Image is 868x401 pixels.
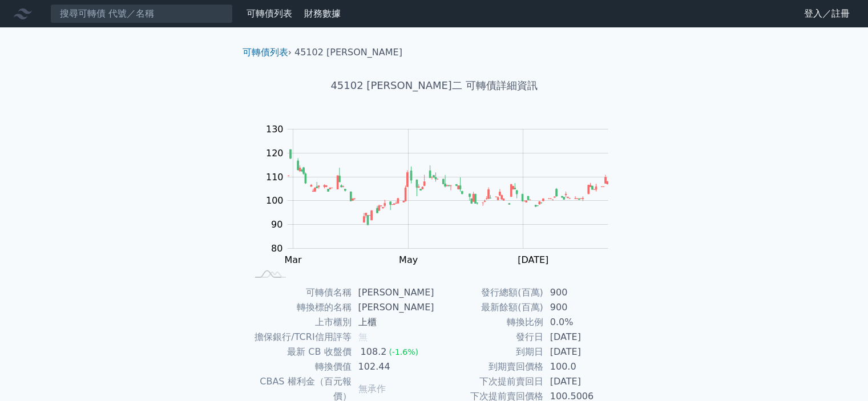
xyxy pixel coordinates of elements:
td: 轉換比例 [434,315,543,330]
tspan: 100 [266,195,284,206]
td: 最新 CB 收盤價 [247,345,352,359]
td: [PERSON_NAME] [352,300,434,315]
td: 轉換價值 [247,359,352,374]
td: 發行總額(百萬) [434,285,543,300]
tspan: 90 [271,219,282,230]
span: (-1.6%) [389,347,418,357]
tspan: Mar [284,254,302,265]
td: [DATE] [543,345,621,359]
td: 發行日 [434,330,543,345]
tspan: 80 [271,243,282,254]
td: 下次提前賣回日 [434,374,543,389]
td: 到期日 [434,345,543,359]
td: 100.0 [543,359,621,374]
a: 可轉債列表 [247,8,292,19]
td: 102.44 [352,359,434,374]
tspan: [DATE] [518,254,548,265]
div: 108.2 [358,345,389,359]
li: 45102 [PERSON_NAME] [294,46,402,59]
span: 無承作 [358,383,386,394]
td: 擔保銀行/TCRI信用評等 [247,330,352,345]
a: 可轉債列表 [243,47,288,58]
td: 最新餘額(百萬) [434,300,543,315]
td: 900 [543,300,621,315]
a: 登入／註冊 [795,5,859,23]
tspan: 110 [266,171,284,182]
td: [PERSON_NAME] [352,285,434,300]
a: 財務數據 [304,8,341,19]
td: [DATE] [543,330,621,345]
input: 搜尋可轉債 代號／名稱 [50,4,233,23]
g: Chart [260,124,625,289]
li: › [243,46,292,59]
h1: 45102 [PERSON_NAME]二 可轉債詳細資訊 [233,78,635,94]
td: 上櫃 [352,315,434,330]
tspan: 120 [266,148,284,159]
tspan: 130 [266,124,284,135]
td: 900 [543,285,621,300]
td: [DATE] [543,374,621,389]
span: 無 [358,331,368,342]
tspan: May [399,254,418,265]
td: 上市櫃別 [247,315,352,330]
td: 0.0% [543,315,621,330]
td: 可轉債名稱 [247,285,352,300]
td: 轉換標的名稱 [247,300,352,315]
td: 到期賣回價格 [434,359,543,374]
